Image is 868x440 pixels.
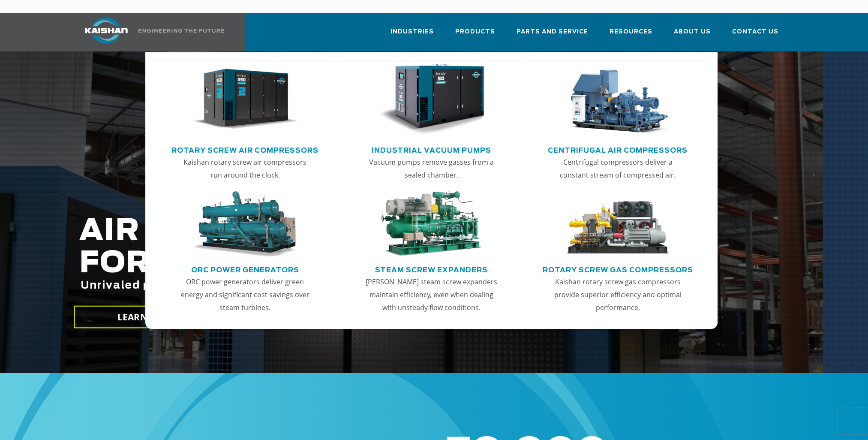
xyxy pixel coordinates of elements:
p: Vacuum pumps remove gasses from a sealed chamber. [364,156,498,181]
p: Kaishan rotary screw gas compressors provide superior efficiency and optimal performance. [551,275,685,314]
a: Parts and Service [517,21,588,50]
img: thumb-ORC-Power-Generators [192,191,297,257]
a: Rotary Screw Air Compressors [171,143,318,156]
img: thumb-Steam-Screw-Expanders [378,191,484,257]
a: Rotary Screw Gas Compressors [543,262,693,275]
a: Kaishan USA [74,13,226,51]
h2: AIR COMPRESSORS FOR THE [79,215,669,318]
a: Resources [610,21,652,50]
p: Kaishan rotary screw air compressors run around the clock. [178,156,312,181]
span: Contact Us [732,27,778,37]
img: kaishan logo [74,18,138,43]
p: [PERSON_NAME] steam screw expanders maintain efficiency, even when dealing with unsteady flow con... [364,275,498,314]
a: Centrifugal Air Compressors [548,143,688,156]
span: About Us [674,27,711,37]
a: Industrial Vacuum Pumps [372,143,491,156]
a: LEARN MORE [74,306,219,328]
span: Parts and Service [517,27,588,37]
img: thumb-Centrifugal-Air-Compressors [565,64,670,135]
a: ORC Power Generators [191,262,299,275]
span: LEARN MORE [117,311,176,323]
img: thumb-Rotary-Screw-Gas-Compressors [565,191,670,257]
img: thumb-Rotary-Screw-Air-Compressors [192,64,297,135]
a: Industries [390,21,434,50]
span: Resources [610,27,652,37]
p: Centrifugal compressors deliver a constant stream of compressed air. [551,156,685,181]
a: Contact Us [732,21,778,50]
p: ORC power generators deliver green energy and significant cost savings over steam turbines. [178,275,312,314]
span: Unrivaled performance with up to 35% energy cost savings. [81,280,448,291]
img: thumb-Industrial-Vacuum-Pumps [378,64,484,135]
a: Steam Screw Expanders [375,262,488,275]
span: Products [455,27,495,37]
a: Products [455,21,495,50]
span: Industries [390,27,434,37]
img: Engineering the future [138,29,224,33]
a: About Us [674,21,711,50]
